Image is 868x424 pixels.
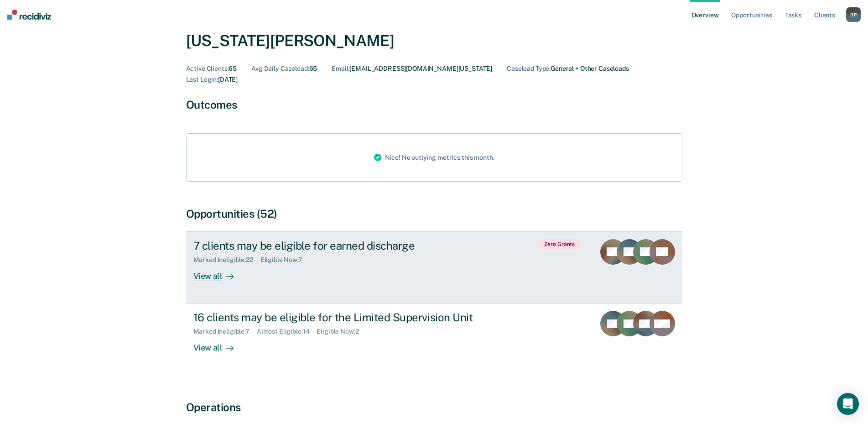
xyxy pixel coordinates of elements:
[332,65,492,73] div: [EMAIL_ADDRESS][DOMAIN_NAME][US_STATE]
[193,311,514,324] div: 16 clients may be eligible for the Limited Supervision Unit
[251,65,309,72] span: Avg Daily Caseload :
[186,31,394,50] div: [US_STATE][PERSON_NAME]
[317,328,366,335] div: Eligible Now : 2
[193,328,257,335] div: Marked Ineligible : 7
[186,401,682,414] div: Operations
[186,65,237,73] div: 65
[186,65,229,72] span: Active Clients :
[193,256,260,264] div: Marked Ineligible : 22
[846,7,861,22] button: BP
[186,207,682,220] div: Opportunities (52)
[193,239,514,252] div: 7 clients may be eligible for earned discharge
[186,98,682,111] div: Outcomes
[193,263,244,281] div: View all
[186,231,682,304] a: 7 clients may be eligible for earned dischargeMarked Ineligible:22Eligible Now:7View all Zero Grants
[260,256,310,264] div: Eligible Now : 7
[257,328,317,335] div: Almost Eligible : 14
[186,304,682,375] a: 16 clients may be eligible for the Limited Supervision UnitMarked Ineligible:7Almost Eligible:14E...
[193,335,244,353] div: View all
[846,7,861,22] div: B P
[7,10,51,20] img: Recidiviz
[367,134,502,181] div: Nice! No outlying metrics this month.
[538,239,581,249] span: Zero Grants
[332,65,349,72] span: Email :
[186,76,238,84] div: [DATE]
[507,65,629,73] div: General + Other Caseloads
[251,65,317,73] div: 65
[186,76,218,83] span: Last Login :
[837,393,859,415] div: Open Intercom Messenger
[507,65,551,72] span: Caseload Type :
